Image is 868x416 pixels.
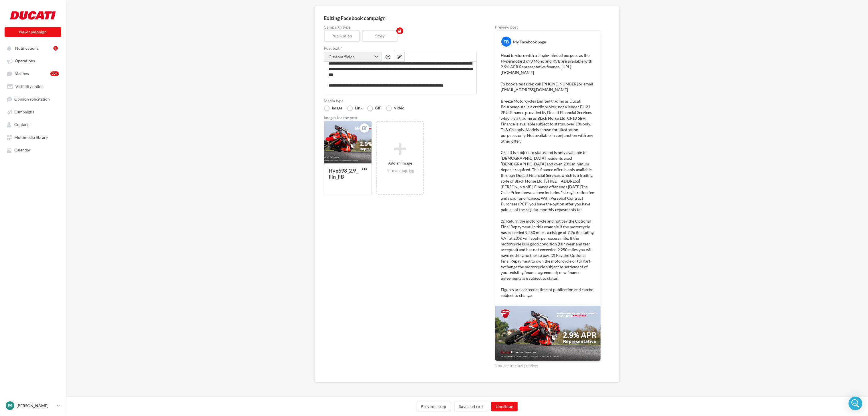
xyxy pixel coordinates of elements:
[3,68,62,79] a: Mailbox99+
[50,71,59,76] div: 99+
[329,54,355,59] span: Custom fields
[3,119,62,129] a: Contacts
[491,402,518,411] button: Continue
[15,71,29,76] span: Mailbox
[849,397,862,410] div: Open Intercom Messenger
[324,116,477,120] div: Images for the post
[386,105,405,111] label: Vidéo
[3,107,62,117] a: Campaigns
[8,403,12,409] span: ES
[324,46,477,50] label: Post text *
[5,400,61,411] a: ES [PERSON_NAME]
[3,81,62,91] a: Visibility online
[53,46,58,51] div: 2
[14,122,30,127] span: Contacts
[14,109,34,114] span: Campaigns
[495,361,601,369] div: Non-contractual preview
[14,135,48,140] span: Multimedia library
[495,25,601,29] div: Preview post
[367,105,382,111] label: GIF
[3,132,62,142] a: Multimedia library
[3,43,60,53] button: Notifications 2
[15,84,43,89] span: Visibility online
[17,403,55,409] p: [PERSON_NAME]
[324,105,343,111] label: Image
[3,55,62,66] a: Operations
[324,52,381,62] button: Custom fields
[3,145,62,155] a: Calendar
[324,99,477,103] label: Media type
[5,27,61,37] button: New campaign
[329,167,358,180] div: Hyp698_2.9_Fin_FB
[347,105,363,111] label: Link
[14,148,31,153] span: Calendar
[513,39,546,45] div: My Facebook page
[15,59,35,63] span: Operations
[3,94,62,104] a: Opinion solicitation
[454,402,488,411] button: Save and exit
[15,46,38,51] span: Notifications
[324,15,610,21] div: Editing Facebook campaign
[14,97,50,102] span: Opinion solicitation
[501,37,511,47] div: FB
[501,53,595,298] p: Head in-store with a single-minded purpose as the Hypermotard 698 Mono and RVE are available with...
[416,402,451,411] button: Previous step
[324,25,477,29] label: Campaign type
